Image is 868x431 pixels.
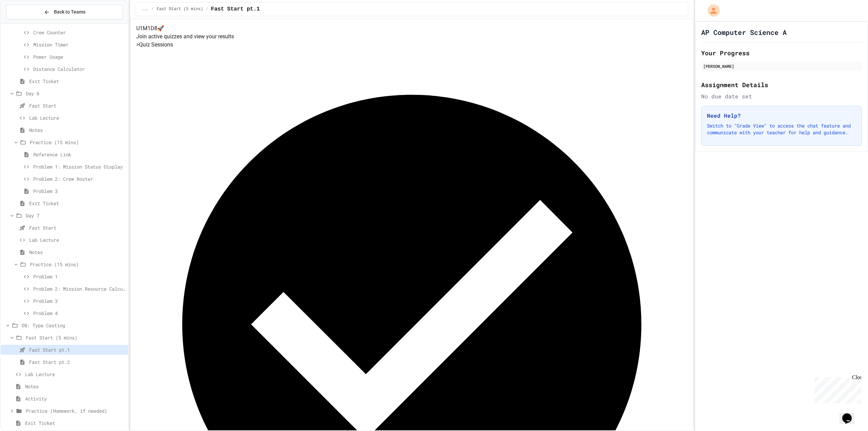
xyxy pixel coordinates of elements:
span: Distance Calculator [33,65,125,73]
span: Problem 2: Mission Resource Calculator [33,285,125,292]
p: Join active quizzes and view your results [136,33,687,41]
h5: > Quiz Sessions [136,41,687,49]
h4: U1M1D8 🚀 [136,24,687,33]
iframe: chat widget [812,374,861,403]
span: D8: Type Casting [22,322,125,329]
button: Back to Teams [6,5,123,19]
span: Crew Counter [33,29,125,36]
span: Activity [25,395,125,402]
span: Fast Start pt.1 [29,346,125,353]
div: No due date set [701,92,862,100]
span: Exit Ticket [25,419,125,427]
span: Lab Lecture [29,114,125,121]
span: Problem 3 [33,188,125,195]
span: Fast Start (5 mins) [157,6,203,12]
h1: AP Computer Science A [701,27,787,37]
span: Exit Ticket [29,78,125,85]
span: Problem 3 [33,297,125,305]
div: Chat with us now!Close [3,3,47,43]
span: Practice (15 mins) [30,139,125,146]
span: Practice (Homework, if needed) [26,407,125,414]
span: Day 7 [26,212,125,219]
span: Notes [29,126,125,134]
span: / [152,6,154,12]
span: Mission Timer [33,41,125,48]
div: My Account [701,3,722,18]
h3: Need Help? [707,112,856,120]
span: Fast Start pt.1 [211,5,260,13]
span: Practice (15 mins) [30,261,125,268]
span: Problem 1 [33,273,125,280]
span: / [206,6,208,12]
span: Problem 2: Crew Roster [33,175,125,182]
span: Notes [25,383,125,390]
span: Day 6 [26,90,125,97]
span: Lab Lecture [29,236,125,243]
span: Problem 1: Mission Status Display [33,163,125,170]
span: Fast Start (5 mins) [26,334,125,341]
div: [PERSON_NAME] [703,63,860,69]
span: Power Usage [33,53,125,60]
span: Fast Start pt.2 [29,358,125,366]
span: ... [141,6,149,12]
p: Switch to "Grade View" to access the chat feature and communicate with your teacher for help and ... [707,122,856,136]
span: Problem 4 [33,310,125,317]
h2: Assignment Details [701,80,862,90]
span: Back to Teams [54,8,85,16]
iframe: chat widget [840,404,861,424]
span: Reference Link [33,151,125,158]
span: Fast Start [29,224,125,231]
span: Exit Ticket [29,200,125,207]
span: Notes [29,249,125,256]
h2: Your Progress [701,48,862,58]
span: Fast Start [29,102,125,109]
span: Lab Lecture [25,371,125,378]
